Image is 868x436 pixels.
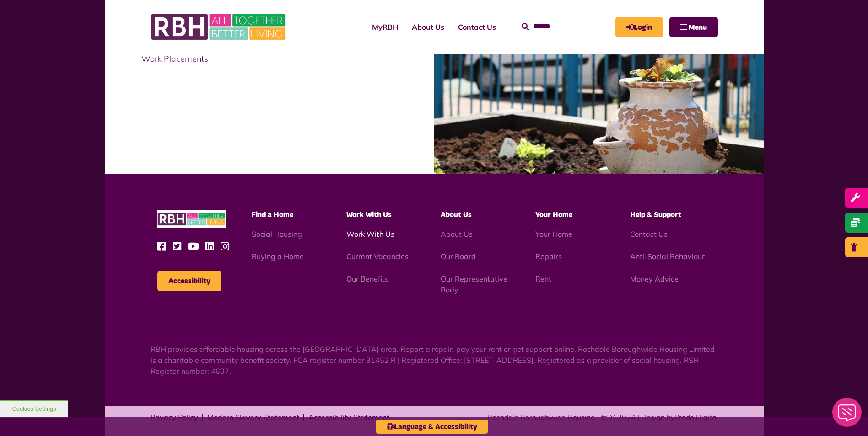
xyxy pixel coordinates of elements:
input: Search [522,17,606,37]
a: Contact Us [451,15,503,39]
a: Buying a Home [252,252,304,261]
a: Our Benefits [346,274,388,283]
a: Current Vacancies [346,252,409,261]
a: Work With Us [346,229,394,239]
a: Our Board [441,252,476,261]
a: Privacy Policy [151,414,198,421]
a: Repairs [535,252,562,261]
a: About Us [405,15,451,39]
a: About Us [441,229,473,239]
a: Contact Us [630,229,668,239]
a: MyRBH [365,15,405,39]
img: RBH [157,210,226,228]
img: RBH [151,9,288,45]
button: Navigation [669,17,718,37]
button: Accessibility [157,271,221,291]
span: Help & Support [630,211,681,218]
span: Find a Home [252,211,293,218]
p: RBH provides affordable housing across the [GEOGRAPHIC_DATA] area. Report a repair, pay your rent... [151,344,718,377]
a: MyRBH [615,17,663,37]
span: Your Home [535,211,572,218]
button: Language & Accessibility [376,420,488,434]
div: Rochdale Boroughwide Housing Ltd © 2024 | Design by [487,412,718,423]
a: Your Home [535,229,572,239]
a: Our Representative Body [441,274,507,294]
a: Prodo Digital - open in a new tab [674,413,718,422]
span: Menu [689,24,707,31]
iframe: Netcall Web Assistant for live chat [827,395,868,436]
span: About Us [441,211,472,218]
a: Rent [535,274,551,283]
a: Social Housing - open in a new tab [252,229,302,239]
span: Work With Us [346,211,392,218]
a: Money Advice [630,274,679,283]
a: Anti-Social Behaviour [630,252,705,261]
a: Accessibility Statement [308,414,389,421]
a: Modern Slavery Statement - open in a new tab [207,414,299,421]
